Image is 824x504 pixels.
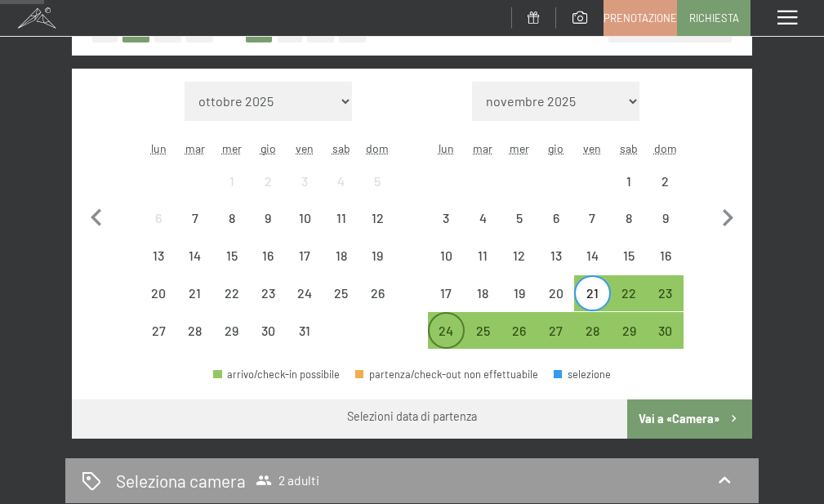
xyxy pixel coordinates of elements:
span: 2 adulti [256,472,319,488]
div: 27 [142,324,176,358]
div: partenza/check-out possibile [537,312,574,349]
div: Fri Oct 24 2025 [287,275,323,312]
div: partenza/check-out non effettuabile [647,238,684,274]
div: partenza/check-out non effettuabile [537,275,574,312]
div: partenza/check-out non effettuabile [176,275,213,312]
div: 5 [503,212,537,245]
div: partenza/check-out non effettuabile [574,238,611,274]
div: 8 [612,212,646,245]
abbr: mercoledì [510,141,529,155]
div: 24 [288,287,322,320]
div: Tue Nov 04 2025 [465,200,501,237]
div: 18 [466,287,500,320]
div: partenza/check-out non effettuabile [250,275,287,312]
abbr: domenica [654,141,677,155]
div: 20 [142,287,176,320]
div: Sun Oct 05 2025 [359,163,396,199]
div: Wed Nov 19 2025 [501,275,538,312]
div: partenza/check-out non effettuabile [213,275,250,312]
div: Sun Nov 30 2025 [647,312,684,349]
div: partenza/check-out non effettuabile [355,369,538,380]
div: partenza/check-out possibile [611,312,648,349]
div: partenza/check-out non effettuabile [359,238,396,274]
div: selezione [554,369,611,380]
div: partenza/check-out possibile [611,275,648,312]
div: 22 [215,287,248,320]
div: Fri Nov 07 2025 [574,200,611,237]
div: Thu Nov 06 2025 [537,200,574,237]
div: partenza/check-out non effettuabile [428,200,465,237]
div: partenza/check-out non effettuabile [213,163,250,199]
div: Mon Nov 03 2025 [428,200,465,237]
div: partenza/check-out non effettuabile [428,238,465,274]
div: 20 [539,287,572,320]
div: 13 [142,249,176,283]
div: 9 [648,212,682,245]
abbr: sabato [620,141,638,155]
div: partenza/check-out possibile [428,312,465,349]
div: partenza/check-out non effettuabile [213,312,250,349]
div: 10 [288,212,322,245]
div: Fri Oct 17 2025 [287,238,323,274]
div: Thu Nov 13 2025 [537,238,574,274]
div: partenza/check-out non effettuabile [250,163,287,199]
div: 7 [576,212,609,245]
div: partenza/check-out non effettuabile [465,238,501,274]
div: 6 [142,212,176,245]
div: partenza/check-out non effettuabile [287,200,323,237]
div: 2 [648,175,682,208]
div: 26 [503,324,537,358]
div: partenza/check-out non effettuabile [501,200,538,237]
abbr: martedì [473,141,492,155]
div: 30 [252,324,285,358]
div: arrivo/check-in possibile [213,369,340,380]
div: partenza/check-out non effettuabile [537,238,574,274]
div: 4 [324,175,358,208]
div: 12 [503,249,537,283]
div: partenza/check-out possibile [647,312,684,349]
div: Sat Nov 08 2025 [611,200,648,237]
div: 28 [576,324,609,358]
div: Sat Nov 15 2025 [611,238,648,274]
div: Tue Oct 07 2025 [176,200,213,237]
div: Wed Nov 05 2025 [501,200,538,237]
div: partenza/check-out non effettuabile [323,275,359,312]
div: 13 [539,249,572,283]
div: Fri Oct 03 2025 [287,163,323,199]
div: Sun Nov 16 2025 [647,238,684,274]
div: 21 [178,287,212,320]
div: 5 [361,175,394,208]
div: 1 [612,175,646,208]
button: Mese successivo [710,82,745,350]
div: partenza/check-out non effettuabile [213,238,250,274]
span: Prenotazione [604,11,677,25]
div: partenza/check-out non effettuabile [140,238,177,274]
div: partenza/check-out non effettuabile [176,312,213,349]
div: 27 [539,324,572,358]
div: 3 [288,175,322,208]
div: 17 [288,249,322,283]
div: 3 [430,212,463,245]
div: partenza/check-out non effettuabile [250,312,287,349]
div: 11 [466,249,500,283]
div: 6 [539,212,572,245]
div: Sun Oct 12 2025 [359,200,396,237]
div: 9 [252,212,285,245]
div: partenza/check-out non effettuabile [501,275,538,312]
div: 29 [612,324,646,358]
div: 14 [178,249,212,283]
div: Thu Oct 23 2025 [250,275,287,312]
div: partenza/check-out non effettuabile [140,312,177,349]
abbr: mercoledì [222,141,242,155]
div: Tue Nov 25 2025 [465,312,501,349]
div: Mon Oct 13 2025 [140,238,177,274]
a: Prenotazione [604,1,676,35]
div: 18 [324,249,358,283]
div: 21 [576,287,609,320]
div: partenza/check-out non effettuabile [287,312,323,349]
div: 15 [215,249,248,283]
div: Thu Oct 02 2025 [250,163,287,199]
div: Thu Oct 16 2025 [250,238,287,274]
div: 12 [361,212,394,245]
div: Wed Oct 29 2025 [213,312,250,349]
